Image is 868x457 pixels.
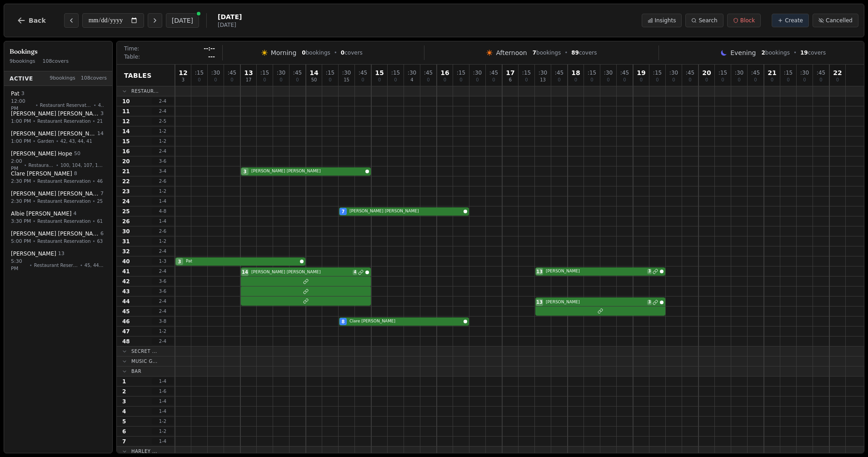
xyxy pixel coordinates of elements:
[251,168,364,175] span: [PERSON_NAME] [PERSON_NAME]
[11,257,28,272] span: 5:30 PM
[246,78,252,82] span: 17
[11,197,31,205] span: 2:30 PM
[35,101,38,108] span: •
[37,138,54,145] span: Garden
[122,118,130,125] span: 12
[152,398,174,405] span: 1 - 4
[637,70,645,76] span: 19
[536,299,543,306] span: 13
[60,161,104,168] span: 100, 104, 107, 101, 106, 102, 103, 105
[6,187,110,208] button: [PERSON_NAME] [PERSON_NAME]72:30 PM•Restaurant Reservation•25
[6,167,110,188] button: Clare [PERSON_NAME]82:30 PM•Restaurant Reservation•46
[525,78,528,82] span: 0
[152,268,174,275] span: 2 - 4
[656,78,658,82] span: 0
[122,428,126,435] span: 6
[772,14,809,27] button: Create
[97,178,103,185] span: 46
[686,70,694,75] span: : 45
[93,178,95,185] span: •
[56,161,59,168] span: •
[833,70,842,76] span: 22
[685,14,723,27] button: Search
[555,70,564,75] span: : 45
[11,157,22,172] span: 2:00 PM
[152,258,174,265] span: 1 - 3
[751,70,760,75] span: : 45
[152,168,174,175] span: 3 - 4
[152,378,174,385] span: 1 - 4
[124,71,152,80] span: Tables
[208,53,215,60] span: ---
[6,87,110,116] button: Pat 312:00 PM•Restaurant Reservation•40
[11,117,31,125] span: 1:00 PM
[11,97,34,112] span: 12:00 PM
[793,49,797,56] span: •
[29,161,54,168] span: Restaurant Reservation
[152,318,174,325] span: 3 - 8
[647,300,652,305] span: 3
[152,328,174,335] span: 1 - 2
[623,78,626,82] span: 0
[506,70,514,76] span: 17
[85,261,104,268] span: 45, 44, 41
[37,238,90,245] span: Restaurant Reservation
[353,270,357,275] span: 4
[122,328,130,335] span: 47
[361,78,364,82] span: 0
[302,49,330,56] span: bookings
[152,288,174,295] span: 3 - 6
[496,48,527,57] span: Afternoon
[11,217,31,225] span: 3:30 PM
[539,70,547,75] span: : 30
[152,278,174,285] span: 3 - 6
[21,90,25,98] span: 3
[459,78,462,82] span: 0
[30,261,32,268] span: •
[152,218,174,225] span: 1 - 4
[761,49,789,56] span: bookings
[122,178,130,185] span: 22
[58,250,65,258] span: 13
[476,78,479,82] span: 0
[97,218,103,225] span: 61
[33,198,35,205] span: •
[533,50,536,56] span: 7
[410,78,413,82] span: 4
[152,228,174,235] span: 2 - 6
[546,268,645,275] span: [PERSON_NAME]
[97,238,103,245] span: 63
[427,78,429,82] span: 0
[218,12,242,21] span: [DATE]
[558,78,560,82] span: 0
[6,147,110,176] button: [PERSON_NAME] Hope502:00 PM•Restaurant Reservation•100, 104, 107, 101, 106, 102, 103, 105
[122,438,126,445] span: 7
[571,49,597,56] span: covers
[302,50,305,56] span: 0
[148,13,162,28] button: Next day
[37,178,90,185] span: Restaurant Reservation
[391,70,400,75] span: : 15
[754,78,757,82] span: 0
[152,338,174,345] span: 2 - 4
[653,70,662,75] span: : 15
[800,50,808,56] span: 19
[152,108,174,115] span: 2 - 4
[727,14,761,27] button: Block
[408,70,416,75] span: : 30
[242,269,248,276] span: 14
[10,58,35,65] span: 9 bookings
[669,70,678,75] span: : 30
[122,248,130,255] span: 32
[37,198,90,205] span: Restaurant Reservation
[152,178,174,185] span: 2 - 6
[740,17,755,24] span: Block
[440,70,449,76] span: 16
[182,78,185,82] span: 3
[33,138,35,145] span: •
[787,78,789,82] span: 0
[152,408,174,415] span: 1 - 4
[214,78,217,82] span: 0
[100,190,104,198] span: 7
[98,101,104,108] span: 40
